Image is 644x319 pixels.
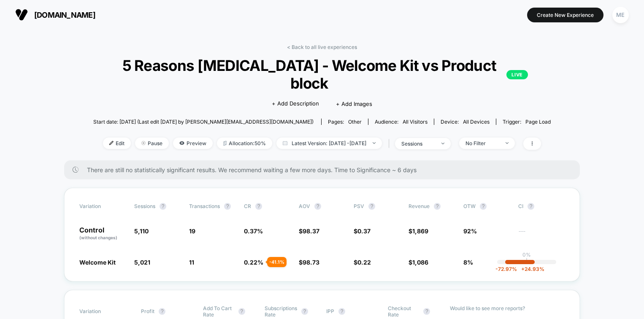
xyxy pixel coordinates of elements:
[409,203,430,209] span: Revenue
[189,203,220,209] span: Transactions
[79,227,126,241] p: Control
[463,227,477,235] span: 92%
[518,229,565,241] span: ---
[79,203,126,210] span: Variation
[423,308,430,315] button: ?
[403,119,428,125] span: All Visitors
[401,141,435,147] div: sessions
[255,203,262,210] button: ?
[506,142,509,144] img: end
[412,259,428,266] span: 1,086
[223,141,227,146] img: rebalance
[450,305,565,311] p: Would like to see more reports?
[224,203,231,210] button: ?
[463,259,473,266] span: 8%
[244,259,263,266] span: 0.22 %
[276,138,382,149] span: Latest Version: [DATE] - [DATE]
[189,227,195,235] span: 19
[217,138,272,149] span: Allocation: 50%
[141,308,154,314] span: Profit
[388,305,419,318] span: Checkout Rate
[521,266,525,272] span: +
[87,166,563,173] span: There are still no statistically significant results. We recommend waiting a few more days . Time...
[303,227,319,235] span: 98.37
[238,308,245,315] button: ?
[160,203,166,210] button: ?
[348,119,362,125] span: other
[283,141,287,145] img: calendar
[13,8,98,22] button: [DOMAIN_NAME]
[267,257,287,267] div: - 41.1 %
[189,259,194,266] span: 11
[79,305,126,318] span: Variation
[173,138,213,149] span: Preview
[434,119,496,125] span: Device:
[135,138,169,149] span: Pause
[79,259,116,266] span: Welcome Kit
[134,259,150,266] span: 5,021
[612,7,629,23] div: ME
[15,8,28,21] img: Visually logo
[495,266,517,272] span: -72.97 %
[354,203,364,209] span: PSV
[528,203,534,210] button: ?
[522,251,531,258] p: 0%
[441,143,444,144] img: end
[506,70,528,79] p: LIVE
[272,100,319,108] span: + Add Description
[326,308,334,314] span: IPP
[465,140,499,146] div: No Filter
[93,119,314,125] span: Start date: [DATE] (Last edit [DATE] by [PERSON_NAME][EMAIL_ADDRESS][DOMAIN_NAME])
[354,259,371,266] span: $
[480,203,487,210] button: ?
[203,305,234,318] span: Add To Cart Rate
[141,141,146,145] img: end
[517,266,544,272] span: 24.93 %
[354,227,371,235] span: $
[357,259,371,266] span: 0.22
[434,203,441,210] button: ?
[412,227,428,235] span: 1,869
[79,235,117,240] span: (without changes)
[287,44,357,50] a: < Back to all live experiences
[503,119,551,125] div: Trigger:
[375,119,428,125] div: Audience:
[103,138,131,149] span: Edit
[299,203,310,209] span: AOV
[116,57,528,92] span: 5 Reasons [MEDICAL_DATA] - Welcome Kit vs Product block
[34,11,95,19] span: [DOMAIN_NAME]
[265,305,297,318] span: Subscriptions Rate
[328,119,362,125] div: Pages:
[299,259,319,266] span: $
[527,8,603,22] button: Create New Experience
[368,203,375,210] button: ?
[299,227,319,235] span: $
[336,100,372,107] span: + Add Images
[409,227,428,235] span: $
[338,308,345,315] button: ?
[357,227,371,235] span: 0.37
[301,308,308,315] button: ?
[463,119,490,125] span: all devices
[373,142,376,144] img: end
[409,259,428,266] span: $
[386,138,395,150] span: |
[525,119,551,125] span: Page Load
[314,203,321,210] button: ?
[303,259,319,266] span: 98.73
[109,141,114,145] img: edit
[244,203,251,209] span: CR
[526,258,528,264] p: |
[463,203,510,210] span: OTW
[610,6,631,24] button: ME
[518,203,565,210] span: CI
[134,203,155,209] span: Sessions
[134,227,149,235] span: 5,110
[244,227,263,235] span: 0.37 %
[159,308,165,315] button: ?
